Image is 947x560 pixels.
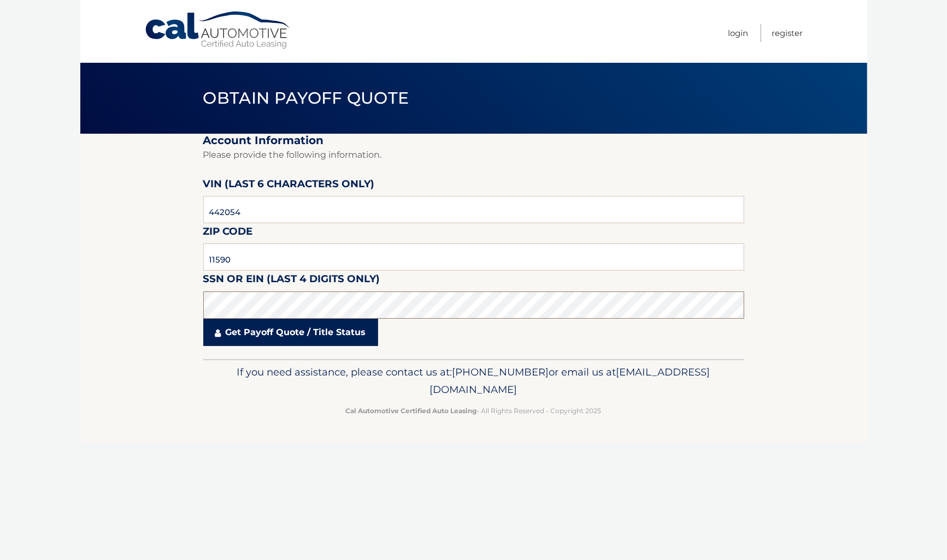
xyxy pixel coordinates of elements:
p: Please provide the following information. [203,147,744,163]
p: If you need assistance, please contact us at: or email us at [210,364,737,398]
p: - All Rights Reserved - Copyright 2025 [210,405,737,416]
span: [PHONE_NUMBER] [452,366,549,378]
strong: Cal Automotive Certified Auto Leasing [346,407,477,415]
label: SSN or EIN (last 4 digits only) [203,271,380,291]
a: Cal Automotive [144,11,292,50]
span: Obtain Payoff Quote [203,88,409,108]
label: Zip Code [203,223,253,243]
a: Register [772,24,803,42]
h2: Account Information [203,134,744,147]
a: Get Payoff Quote / Title Status [203,319,378,346]
a: Login [728,24,749,42]
label: VIN (last 6 characters only) [203,176,375,196]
